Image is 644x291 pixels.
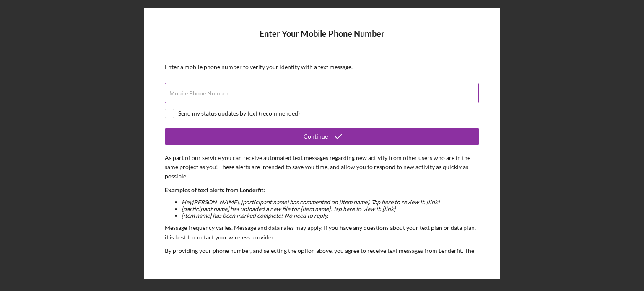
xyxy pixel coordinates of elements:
li: [item name] has been marked complete! No need to reply. [182,212,479,219]
p: As part of our service you can receive automated text messages regarding new activity from other ... [165,153,479,181]
p: Examples of text alerts from Lenderfit: [165,185,479,195]
p: Message frequency varies. Message and data rates may apply. If you have any questions about your ... [165,223,479,242]
h4: Enter Your Mobile Phone Number [165,29,479,51]
li: Hey [PERSON_NAME] , [participant name] has commented on [item name]. Tap here to review it. [link] [182,199,479,206]
div: Send my status updates by text (recommended) [178,110,300,117]
p: By providing your phone number, and selecting the option above, you agree to receive text message... [165,246,479,274]
div: Continue [304,128,328,145]
label: Mobile Phone Number [169,90,229,97]
button: Continue [165,128,479,145]
div: Enter a mobile phone number to verify your identity with a text message. [165,64,479,70]
li: [participant name] has uploaded a new file for [item name]. Tap here to view it. [link] [182,206,479,212]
